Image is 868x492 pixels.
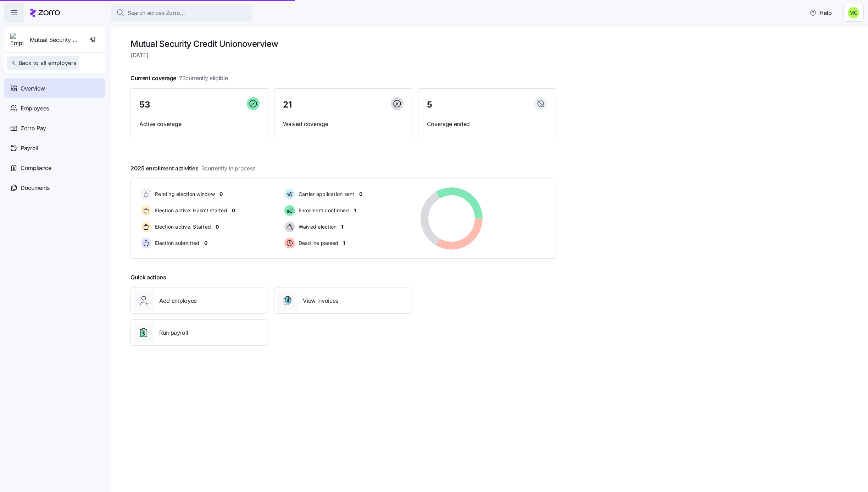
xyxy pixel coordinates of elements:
span: Help [809,9,832,17]
a: Documents [4,178,105,198]
span: 0 [219,191,223,198]
span: 0 [204,240,207,247]
span: 53 [139,100,150,109]
span: Employees [21,104,49,113]
span: 21 [283,100,291,109]
span: Election active: Hasn't started [153,207,227,214]
span: Add employee [159,296,197,305]
span: View invoices [303,296,338,305]
span: Overview [21,84,45,93]
span: [DATE] [130,51,556,60]
span: Mutual Security Credit Union [30,35,81,44]
button: Back to all employers [7,56,79,70]
span: Carrier application sent [296,191,355,198]
span: Active coverage [139,120,260,129]
span: Search across Zorro... [128,9,185,17]
span: Compliance [21,164,51,173]
a: Payroll [4,138,105,158]
span: Documents [21,184,50,192]
span: Election submitted [153,240,200,247]
span: Deadline passed [296,240,339,247]
span: 73 currently eligible [179,74,228,83]
span: Run payroll [159,328,188,337]
img: fb6fbd1e9160ef83da3948286d18e3ea [848,7,859,18]
a: Zorro Pay [4,118,105,138]
span: 3 currently in process [201,164,255,173]
span: Payroll [21,144,38,153]
button: Help [804,6,838,20]
h1: Mutual Security Credit Union overview [130,38,556,49]
span: Election active: Started [153,223,211,230]
span: 2025 enrollment activities [130,164,255,173]
span: Current coverage [130,74,228,83]
span: Waived election [296,223,337,230]
a: Compliance [4,158,105,178]
span: 5 [427,100,432,109]
span: Coverage ended [427,120,547,129]
span: 0 [232,207,235,214]
span: 1 [341,223,343,230]
a: Overview [4,78,105,98]
span: Zorro Pay [21,124,46,133]
span: Back to all employers [10,59,76,67]
img: Employer logo [10,33,24,47]
span: 1 [343,240,345,247]
span: Enrollment confirmed [296,207,349,214]
span: Quick actions [130,273,166,282]
span: 0 [216,223,219,230]
span: 0 [359,191,362,198]
span: Pending election window [153,191,215,198]
span: 1 [354,207,356,214]
a: Employees [4,98,105,118]
button: Search across Zorro... [111,4,252,21]
span: Waived coverage [283,120,403,129]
